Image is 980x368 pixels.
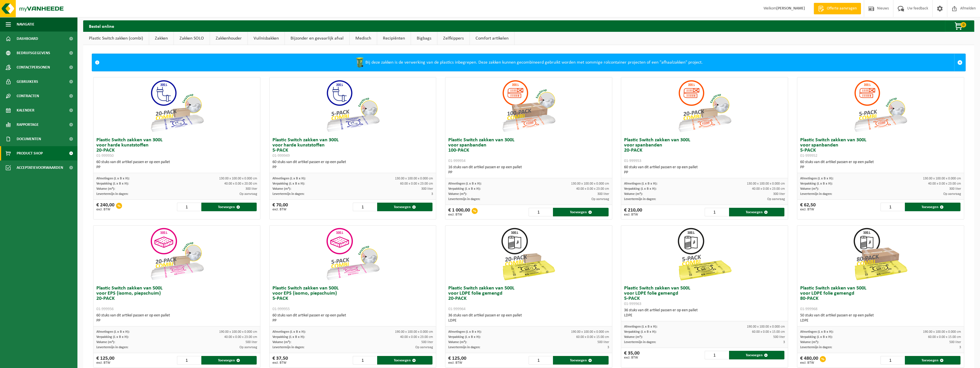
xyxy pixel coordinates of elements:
div: € 125,00 [96,356,114,365]
input: 1 [529,356,552,365]
a: Zakken SOLO [174,32,210,45]
span: Verpakking (L x B x H): [272,182,305,185]
div: € 210,00 [624,208,642,216]
span: Verpakking (L x B x H): [624,330,656,334]
h2: Bestel online [83,20,120,32]
div: LDPE [448,318,609,323]
img: 01-999956 [148,226,206,283]
span: excl. BTW [800,361,818,365]
div: 16 stuks van dit artikel passen er op een pallet [448,165,609,175]
span: Afmetingen (L x B x H): [448,330,482,334]
img: 01-999950 [148,77,206,135]
span: 01-999963 [624,302,641,306]
span: 190.00 x 100.00 x 0.000 cm [395,330,433,334]
div: LDPE [624,313,785,318]
span: excl. BTW [448,213,470,216]
span: 40.00 x 0.00 x 23.00 cm [224,335,257,339]
span: 01-999950 [96,154,114,158]
span: 300 liter [773,192,785,196]
h3: Plastic Switch zakken van 500L voor EPS (isomo, piepschuim) 20-PACK [96,286,257,312]
input: 1 [177,203,201,211]
h3: Plastic Switch zakken van 500L voor LDPE folie gemengd 80-PACK [800,286,961,312]
span: 01-999956 [96,307,114,311]
span: Afmetingen (L x B x H): [448,182,482,185]
button: 0 [945,20,974,32]
span: Verpakking (L x B x H): [272,335,305,339]
span: Levertermijn in dagen: [272,192,304,196]
h3: Plastic Switch zakken van 500L voor EPS (isomo, piepschuim) 5-PACK [272,286,433,312]
span: 500 liter [421,340,433,344]
span: 01-999954 [448,159,465,163]
img: 01-999953 [676,77,733,135]
span: Levertermijn in dagen: [96,346,128,349]
span: Volume (m³): [96,187,115,191]
span: 190.00 x 100.00 x 0.000 cm [571,330,609,334]
span: Kalender [17,103,34,118]
span: 01-999964 [448,307,465,311]
span: 3 [431,192,433,196]
input: 1 [880,356,904,365]
span: 0 [960,22,966,28]
span: Volume (m³): [800,187,819,191]
span: Op aanvraag [239,346,257,349]
span: Levertermijn in dagen: [96,192,128,196]
span: Volume (m³): [800,340,819,344]
div: PP [800,165,961,170]
span: Levertermijn in dagen: [800,346,832,349]
span: Levertermijn in dagen: [448,197,480,201]
span: Levertermijn in dagen: [624,340,656,344]
span: Levertermijn in dagen: [624,197,656,201]
span: Afmetingen (L x B x H): [96,177,130,180]
div: 36 stuks van dit artikel passen er op een pallet [448,313,609,323]
div: LDPE [800,318,961,323]
span: Levertermijn in dagen: [448,346,480,349]
a: Plastic Switch zakken (combi) [83,32,149,45]
span: Verpakking (L x B x H): [96,182,129,185]
input: 1 [880,203,904,211]
span: 40.00 x 0.00 x 23.00 cm [752,187,785,191]
button: Toevoegen [553,356,608,365]
span: Volume (m³): [272,340,291,344]
span: Documenten [17,132,41,146]
span: 3 [607,346,609,349]
div: € 37,50 [272,356,288,365]
button: Toevoegen [201,356,257,365]
input: 1 [529,208,552,216]
div: € 70,00 [272,203,288,211]
input: 1 [353,356,377,365]
span: 300 liter [421,187,433,191]
span: 01-999955 [272,307,290,311]
div: € 240,00 [96,203,114,211]
span: Op aanvraag [415,346,433,349]
h3: Plastic Switch zakken van 300L voor harde kunststoffen 5-PACK [272,138,433,158]
span: 300 liter [949,187,961,191]
span: Afmetingen (L x B x H): [800,330,833,334]
button: Toevoegen [377,203,432,211]
div: 60 stuks van dit artikel passen er op een pallet [800,160,961,170]
a: Sluit melding [954,54,965,71]
a: Offerte aanvragen [814,3,861,14]
button: Toevoegen [729,208,784,216]
span: 01-999953 [624,159,641,163]
span: 130.00 x 100.00 x 0.000 cm [395,177,433,180]
span: 500 liter [246,340,257,344]
span: 500 liter [597,340,609,344]
span: Rapportage [17,118,39,132]
span: excl. BTW [96,208,114,211]
span: Contracten [17,89,39,103]
div: 60 stuks van dit artikel passen er op een pallet [96,160,257,170]
span: 300 liter [246,187,257,191]
span: excl. BTW [448,361,466,365]
button: Toevoegen [553,208,608,216]
span: 60.00 x 0.00 x 23.00 cm [400,182,433,185]
h3: Plastic Switch zakken van 500L voor LDPE folie gemengd 5-PACK [624,286,785,306]
h3: Plastic Switch zakken van 300L voor spanbanden 5-PACK [800,138,961,158]
button: Toevoegen [905,203,960,211]
span: Op aanvraag [239,192,257,196]
div: 60 stuks van dit artikel passen er op een pallet [272,160,433,170]
span: Volume (m³): [96,340,115,344]
input: 1 [353,203,377,211]
span: Afmetingen (L x B x H): [800,177,833,180]
span: excl. BTW [800,208,816,211]
span: 40.00 x 0.00 x 23.00 cm [928,182,961,185]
